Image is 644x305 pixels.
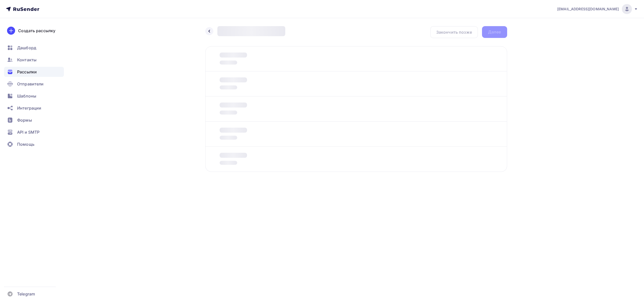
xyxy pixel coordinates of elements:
[17,129,39,135] span: API и SMTP
[17,69,37,75] span: Рассылки
[17,81,44,87] span: Отправители
[17,45,36,51] span: Дашборд
[18,28,55,34] div: Создать рассылку
[17,105,41,111] span: Интеграции
[17,291,35,297] span: Telegram
[17,117,32,123] span: Формы
[4,91,64,101] a: Шаблоны
[557,7,619,12] span: [EMAIL_ADDRESS][DOMAIN_NAME]
[4,55,64,65] a: Контакты
[557,4,638,14] a: [EMAIL_ADDRESS][DOMAIN_NAME]
[4,115,64,125] a: Формы
[17,93,36,99] span: Шаблоны
[4,67,64,77] a: Рассылки
[17,141,34,147] span: Помощь
[17,57,36,63] span: Контакты
[4,43,64,53] a: Дашборд
[4,79,64,89] a: Отправители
